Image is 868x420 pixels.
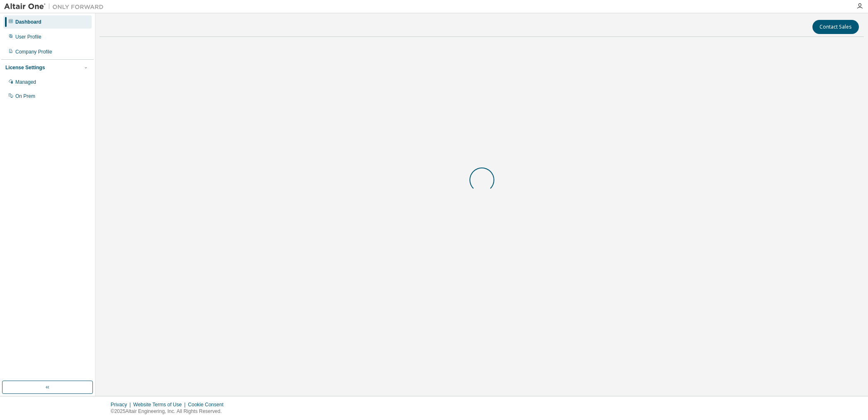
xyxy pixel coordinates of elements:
div: Company Profile [15,49,52,55]
div: Managed [15,79,36,85]
button: Contact Sales [812,20,859,34]
div: Website Terms of Use [133,401,188,408]
div: User Profile [15,34,41,40]
img: Altair One [4,2,108,11]
p: © 2025 Altair Engineering, Inc. All Rights Reserved. [111,408,229,415]
div: Dashboard [15,19,41,25]
div: Cookie Consent [188,401,228,408]
div: Privacy [111,401,133,408]
div: License Settings [5,64,45,71]
div: On Prem [15,93,35,100]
